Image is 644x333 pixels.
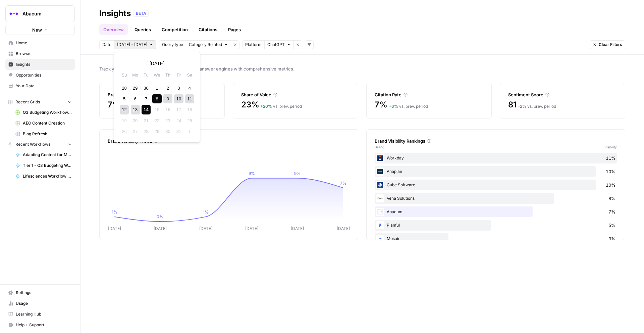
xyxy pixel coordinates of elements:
[590,40,625,49] button: Clear Filters
[185,94,194,103] div: Choose Saturday, October 11th, 2025
[22,10,63,17] span: Abacum
[142,127,151,136] div: Not available Tuesday, October 28th, 2025
[375,99,387,110] span: 7%
[5,48,75,59] a: Browse
[260,104,272,109] span: + 20 %
[174,116,183,125] div: Not available Friday, October 24th, 2025
[12,129,75,139] a: Blog Refresh
[5,38,75,48] a: Home
[131,70,140,80] div: Mo
[157,214,163,219] tspan: 0%
[5,139,75,149] button: Recent Workflows
[508,99,517,110] span: 81
[340,181,346,186] tspan: 7%
[131,105,140,114] div: Choose Monday, October 13th, 2025
[120,127,129,136] div: Not available Sunday, October 26th, 2025
[199,226,212,231] tspan: [DATE]
[174,127,183,136] div: Not available Friday, October 31st, 2025
[152,116,161,125] div: Not available Wednesday, October 22nd, 2025
[16,72,72,78] span: Opportunities
[32,27,42,33] span: New
[5,298,75,309] a: Usage
[12,107,75,118] a: Q3 Budgeting Workflows (ATL/BTL) Grid
[375,166,617,177] div: Anaplan
[599,42,622,48] span: Clear Filters
[23,162,72,169] span: Tier 1 - Q3 Budgeting Workflows
[16,322,72,328] span: Help + Support
[376,181,384,189] img: 5c1vvc5slkkcrghzqv8odreykg6a
[130,24,155,35] a: Queries
[120,105,129,114] div: Choose Sunday, October 12th, 2025
[112,209,117,215] tspan: 1%
[163,105,172,114] div: Not available Thursday, October 16th, 2025
[16,40,72,46] span: Home
[120,84,129,93] div: Choose Sunday, September 28th, 2025
[131,84,140,93] div: Choose Monday, September 29th, 2025
[120,94,129,103] div: Choose Sunday, October 5th, 2025
[15,99,40,105] span: Recent Grids
[152,105,161,114] div: Not available Wednesday, October 15th, 2025
[174,94,183,103] div: Choose Friday, October 10th, 2025
[5,5,75,22] button: Workspace: Abacum
[12,149,75,160] a: Adapting Content for Microdemos Pages
[185,105,194,114] div: Not available Saturday, October 18th, 2025
[133,10,149,17] div: BETA
[608,195,615,202] span: 8%
[131,127,140,136] div: Not available Monday, October 27th, 2025
[376,208,384,216] img: 4u3t5ag124w64ozvv2ge5jkmdj7i
[163,70,172,80] div: Th
[376,168,384,176] img: i3l0twinuru4r0ir99tvr9iljmmv
[142,94,151,103] div: Choose Tuesday, October 7th, 2025
[117,42,147,48] span: [DATE] - [DATE]
[337,226,350,231] tspan: [DATE]
[224,24,245,35] a: Pages
[102,42,111,48] span: Date
[608,222,615,229] span: 5%
[389,104,398,109] span: + 6 %
[131,116,140,125] div: Not available Monday, October 20th, 2025
[142,105,151,114] div: Choose Tuesday, October 14th, 2025
[376,235,384,243] img: pxvjf173nj5ov0kpsbf04d2g72il
[23,131,72,137] span: Blog Refresh
[12,118,75,129] a: AEO Content Creation
[185,70,194,80] div: Sa
[23,152,72,158] span: Adapting Content for Microdemos Pages
[375,233,617,244] div: Mosaic
[174,105,183,114] div: Not available Friday, October 17th, 2025
[152,70,161,80] div: We
[154,226,167,231] tspan: [DATE]
[185,127,194,136] div: Not available Saturday, November 1st, 2025
[245,226,258,231] tspan: [DATE]
[375,220,617,231] div: Planful
[294,171,301,176] tspan: 9%
[163,116,172,125] div: Not available Thursday, October 23rd, 2025
[185,84,194,93] div: Choose Saturday, October 4th, 2025
[376,154,384,162] img: jzoxgx4vsp0oigc9x6a9eruy45gz
[389,103,428,109] div: vs. prev. period
[152,94,161,103] div: Choose Wednesday, October 8th, 2025
[16,311,72,317] span: Learning Hub
[108,99,120,110] span: 7%
[108,226,121,231] tspan: [DATE]
[186,40,231,49] button: Category Related
[99,24,128,35] a: Overview
[5,287,75,298] a: Settings
[114,40,156,49] button: [DATE] - [DATE]
[249,171,255,176] tspan: 9%
[5,25,75,35] button: New
[142,84,151,93] div: Choose Tuesday, September 30th, 2025
[241,99,259,110] span: 23%
[12,171,75,182] a: Lifesciences Workflow ([DATE])
[5,320,75,330] button: Help + Support
[518,103,556,109] div: vs. prev. period
[16,61,72,67] span: Insights
[99,65,625,72] span: Track your brand's visibility performance across answer engines with comprehensive metrics.
[606,168,615,175] span: 10%
[158,24,192,35] a: Competition
[163,127,172,136] div: Not available Thursday, October 30th, 2025
[375,206,617,217] div: Abacum
[5,70,75,81] a: Opportunities
[291,226,304,231] tspan: [DATE]
[16,83,72,89] span: Your Data
[375,193,617,204] div: Vena Solutions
